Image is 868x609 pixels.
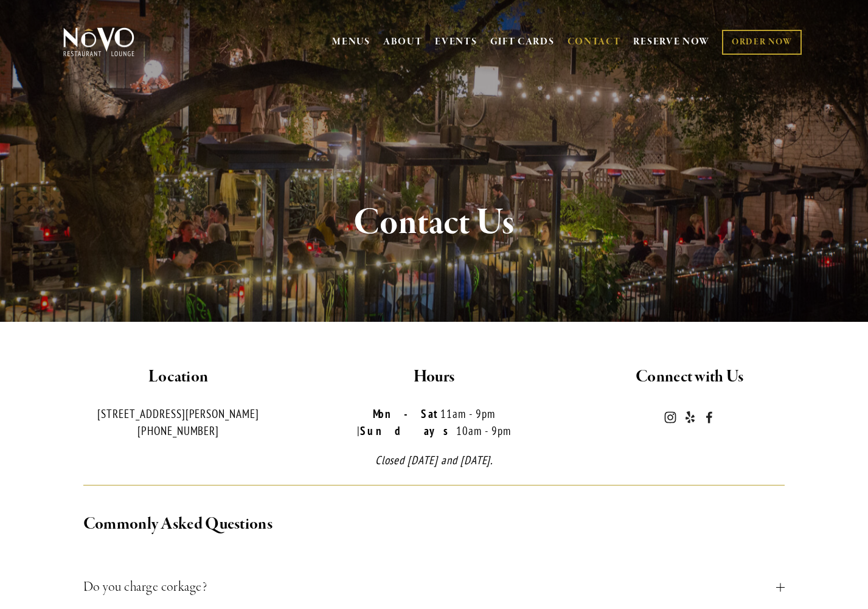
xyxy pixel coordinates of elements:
a: Instagram [664,411,676,423]
a: RESERVE NOW [633,30,710,54]
p: 11am - 9pm | 10am - 9pm [316,405,551,440]
a: ORDER NOW [722,30,802,55]
h2: Location [61,364,296,390]
p: [STREET_ADDRESS][PERSON_NAME] [PHONE_NUMBER] [61,405,296,440]
em: Closed [DATE] and [DATE]. [375,453,493,467]
span: Do you charge corkage? [83,576,776,598]
a: CONTACT [568,30,621,54]
strong: Mon-Sat [373,406,440,421]
h2: Hours [316,364,551,390]
a: Novo Restaurant and Lounge [703,411,715,423]
h2: Connect with Us [572,364,807,390]
strong: Sundays [360,423,456,438]
a: MENUS [332,36,370,48]
a: EVENTS [435,36,477,48]
h2: Commonly Asked Questions [83,512,785,537]
a: ABOUT [383,36,423,48]
a: Yelp [684,411,696,423]
img: Novo Restaurant &amp; Lounge [61,27,137,57]
strong: Contact Us [353,200,515,246]
a: GIFT CARDS [490,30,555,54]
